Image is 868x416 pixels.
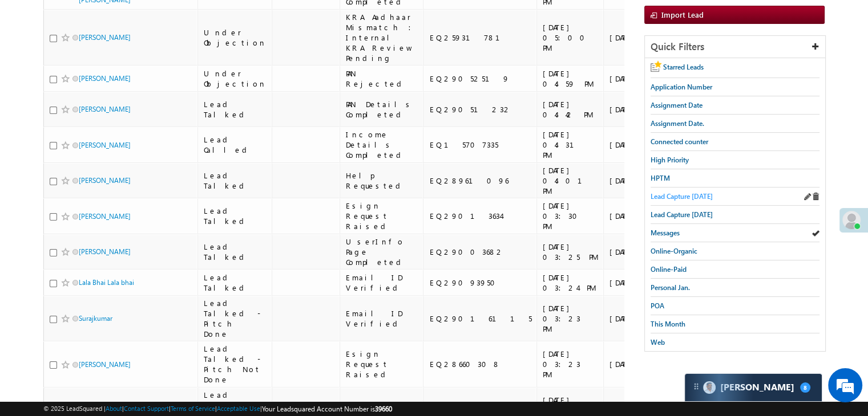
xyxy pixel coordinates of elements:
div: [DATE] 03:24 PM [543,272,598,293]
div: [DATE] 05:00 PM [543,22,598,53]
div: PAN Rejected [346,68,418,89]
div: [DATE] 03:23 PM [543,349,598,380]
div: Lead Talked [204,206,267,226]
div: [DATE] [609,247,663,257]
div: Lead Talked - Pitch Not Done [204,344,267,385]
a: Lala Bhai Lala bhai [79,278,134,287]
a: [PERSON_NAME] [79,33,131,42]
span: POA [651,301,664,310]
div: Minimize live chat window [187,6,215,33]
div: [DATE] [609,313,663,324]
div: Email ID Verified [346,272,418,293]
div: EQ29051232 [429,104,531,115]
div: PAN Details Completed [346,99,418,120]
div: Esign Request Raised [346,201,418,231]
span: This Month [651,320,685,328]
div: KRA Aadhaar Mismatch : Internal KRA Review Pending [346,12,418,63]
div: [DATE] 04:31 PM [543,129,598,160]
span: Personal Jan. [651,283,690,292]
img: d_60004797649_company_0_60004797649 [19,60,48,75]
div: [DATE] 03:30 PM [543,201,598,231]
a: Surajkumar [79,314,112,323]
div: [DATE] [609,278,663,288]
div: [DATE] [609,211,663,221]
span: Online-Paid [651,265,687,274]
a: [PERSON_NAME] [79,141,131,149]
div: Under Objection [204,27,267,48]
div: EQ28660308 [429,359,531,369]
div: Chat with us now [59,60,192,75]
a: [PERSON_NAME] [79,212,131,221]
div: EQ29052519 [429,74,531,84]
a: [PERSON_NAME] [79,247,131,256]
div: [DATE] 03:25 PM [543,242,598,262]
div: Quick Filters [645,36,825,58]
span: High Priority [651,156,689,164]
span: Application Number [651,83,712,91]
div: Income Details Completed [346,129,418,160]
a: Acceptable Use [217,405,260,412]
span: 39660 [375,405,392,413]
div: Email ID Verified [346,308,418,329]
a: About [106,405,122,412]
a: [PERSON_NAME] [79,74,131,83]
div: EQ28961096 [429,176,531,186]
div: Lead Talked [204,170,267,191]
div: [DATE] [609,359,663,369]
div: Lead Talked [204,242,267,262]
div: Help Requested [346,170,418,191]
a: Terms of Service [171,405,215,412]
textarea: Type your message and hit 'Enter' [15,105,208,317]
div: Lead Called [204,134,267,155]
a: [PERSON_NAME] [79,176,131,185]
div: [DATE] [609,176,663,186]
span: HPTM [651,174,670,182]
div: [DATE] [609,32,663,43]
a: [PERSON_NAME] [79,360,131,369]
div: EQ29003682 [429,247,531,257]
div: UserInfo Page Completed [346,236,418,267]
div: [DATE] 04:01 PM [543,165,598,196]
span: Online-Organic [651,247,697,255]
img: Carter [703,381,716,394]
span: Web [651,338,665,346]
div: EQ29093950 [429,278,531,288]
div: carter-dragCarter[PERSON_NAME]8 [684,373,822,402]
div: [DATE] 04:42 PM [543,99,598,120]
div: Esign Request Raised [346,349,418,380]
span: © 2025 LeadSquared | | | | | [43,403,392,414]
img: carter-drag [692,382,701,391]
div: EQ15707335 [429,140,531,150]
span: Lead Capture [DATE] [651,210,713,219]
span: Your Leadsquared Account Number is [262,405,392,413]
div: Under Objection [204,68,267,89]
div: [DATE] [609,74,663,84]
div: Lead Talked - Pitch Done [204,298,267,339]
span: 8 [800,382,810,393]
div: [DATE] [609,104,663,115]
div: Lead Talked [204,99,267,120]
a: Contact Support [124,405,169,412]
span: Messages [651,229,680,237]
span: Import Lead [661,10,704,19]
div: EQ29013634 [429,211,531,221]
div: [DATE] 03:23 PM [543,303,598,334]
div: EQ29016115 [429,313,531,324]
span: Assignment Date. [651,119,704,128]
div: [DATE] [609,140,663,150]
div: EQ25931781 [429,32,531,43]
div: Lead Talked [204,272,267,293]
span: Lead Capture [DATE] [651,192,713,201]
span: Connected counter [651,137,708,146]
span: Assignment Date [651,101,703,109]
span: Starred Leads [663,63,704,71]
a: [PERSON_NAME] [79,105,131,113]
em: Start Chat [155,327,207,342]
div: [DATE] 04:59 PM [543,68,598,89]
